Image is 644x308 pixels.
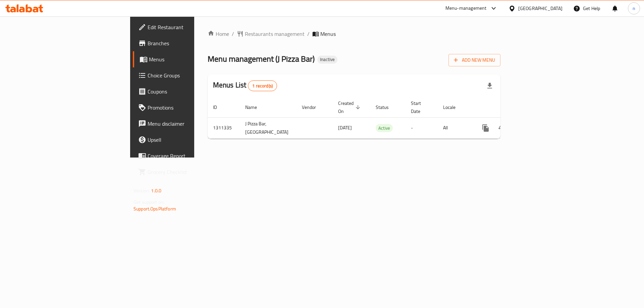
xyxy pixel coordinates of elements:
[443,103,464,111] span: Locale
[478,120,494,136] button: more
[133,148,238,164] a: Coverage Report
[240,117,297,138] td: J Pizza Bar,[GEOGRAPHIC_DATA]
[133,132,238,148] a: Upsell
[472,97,547,118] th: Actions
[376,124,393,132] span: Active
[248,83,277,89] span: 1 record(s)
[148,87,232,96] span: Coupons
[133,83,238,100] a: Coupons
[245,103,266,111] span: Name
[338,99,362,115] span: Created On
[148,120,232,128] span: Menu disclaimer
[133,186,150,195] span: Version:
[148,136,232,144] span: Upsell
[438,117,472,138] td: All
[376,103,397,111] span: Status
[148,152,232,160] span: Coverage Report
[307,30,310,38] li: /
[248,80,277,91] div: Total records count
[320,30,336,38] span: Menus
[133,100,238,116] a: Promotions
[445,4,487,12] div: Menu-management
[149,55,232,63] span: Menus
[376,124,393,132] div: Active
[133,198,164,206] span: Get support on:
[213,103,226,111] span: ID
[148,104,232,112] span: Promotions
[317,57,337,62] span: Inactive
[338,123,352,132] span: [DATE]
[208,30,500,38] nav: breadcrumb
[133,51,238,67] a: Menus
[133,116,238,132] a: Menu disclaimer
[133,164,238,180] a: Grocery Checklist
[317,56,337,64] div: Inactive
[633,5,635,12] span: n
[411,99,430,115] span: Start Date
[245,30,305,38] span: Restaurants management
[133,204,176,213] a: Support.OpsPlatform
[454,56,495,64] span: Add New Menu
[482,78,498,94] div: Export file
[237,30,305,38] a: Restaurants management
[133,35,238,51] a: Branches
[148,23,232,31] span: Edit Restaurant
[148,39,232,47] span: Branches
[406,117,438,138] td: -
[148,168,232,176] span: Grocery Checklist
[208,97,547,139] table: enhanced table
[518,5,562,12] div: [GEOGRAPHIC_DATA]
[213,80,277,91] h2: Menus List
[208,51,315,66] span: Menu management ( J Pizza Bar )
[148,71,232,79] span: Choice Groups
[133,67,238,83] a: Choice Groups
[151,186,161,195] span: 1.0.0
[302,103,325,111] span: Vendor
[133,19,238,35] a: Edit Restaurant
[494,120,510,136] button: Change Status
[448,54,500,66] button: Add New Menu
